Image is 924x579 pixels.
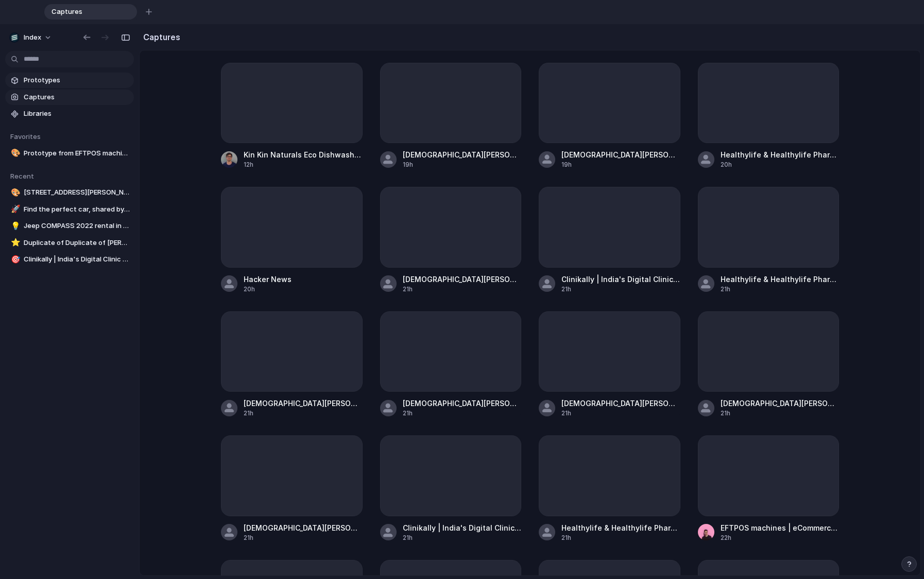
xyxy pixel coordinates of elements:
[561,409,680,418] div: 21h
[561,274,680,285] div: Clinikally | India's Digital Clinic for Skin & Hair Care That Works!
[9,204,20,215] button: 🚀
[244,274,292,285] div: Hacker News
[561,398,680,409] div: [DEMOGRAPHIC_DATA][PERSON_NAME]
[24,92,130,102] span: Captures
[9,187,20,198] button: 🎨
[403,274,522,285] div: [DEMOGRAPHIC_DATA][PERSON_NAME]
[403,285,522,294] div: 21h
[5,185,134,200] a: 🎨[STREET_ADDRESS][PERSON_NAME] Hotel Search results
[244,522,363,533] div: [DEMOGRAPHIC_DATA][PERSON_NAME]
[5,202,134,217] a: 🚀Find the perfect car, shared by trusted hosts around the world
[5,252,134,267] a: 🎯Clinikally | India's Digital Clinic for Skin & Hair Care That Works!
[24,238,130,248] span: Duplicate of Duplicate of [PERSON_NAME]
[721,160,840,169] div: 20h
[9,148,20,159] button: 🎨
[403,149,522,160] div: [DEMOGRAPHIC_DATA][PERSON_NAME]
[244,533,363,542] div: 21h
[11,147,18,159] div: 🎨
[11,220,18,232] div: 💡
[11,237,18,249] div: ⭐
[44,4,137,20] div: Captures
[5,146,134,161] a: 🎨Prototype from EFTPOS machines | eCommerce | free quote | Tyro
[561,149,680,160] div: [DEMOGRAPHIC_DATA][PERSON_NAME]
[9,238,20,248] button: ⭐
[721,274,840,285] div: Healthylife & Healthylife Pharmacy | Your online health destination
[561,522,680,533] div: Healthylife & Healthylife Pharmacy | Your online health destination
[721,522,840,533] div: EFTPOS machines | eCommerce | free quote | Tyro
[9,254,20,265] button: 🎯
[561,160,680,169] div: 19h
[5,29,57,46] button: Index
[721,533,840,542] div: 22h
[403,409,522,418] div: 21h
[244,409,363,418] div: 21h
[244,285,292,294] div: 20h
[5,106,134,121] a: Libraries
[5,218,134,234] a: 💡Jeep COMPASS 2022 rental in [GEOGRAPHIC_DATA], [GEOGRAPHIC_DATA] by [PERSON_NAME] | [PERSON_NAME]
[11,203,18,215] div: 🚀
[47,7,121,17] span: Captures
[10,172,34,180] span: Recent
[244,149,363,160] div: Kin Kin Naturals Eco Dishwash Powder Lime and [PERSON_NAME] 2.5kg | Healthylife
[24,221,130,231] span: Jeep COMPASS 2022 rental in [GEOGRAPHIC_DATA], [GEOGRAPHIC_DATA] by [PERSON_NAME] | [PERSON_NAME]
[561,533,680,542] div: 21h
[561,285,680,294] div: 21h
[5,73,134,88] a: Prototypes
[24,32,41,43] span: Index
[11,187,18,199] div: 🎨
[5,90,134,105] a: Captures
[403,522,522,533] div: Clinikally | India's Digital Clinic for Skin & Hair Care That Works!
[24,204,130,215] span: Find the perfect car, shared by trusted hosts around the world
[24,109,130,119] span: Libraries
[721,285,840,294] div: 21h
[24,254,130,265] span: Clinikally | India's Digital Clinic for Skin & Hair Care That Works!
[24,187,130,198] span: [STREET_ADDRESS][PERSON_NAME] Hotel Search results
[403,533,522,542] div: 21h
[721,409,840,418] div: 21h
[24,148,130,159] span: Prototype from EFTPOS machines | eCommerce | free quote | Tyro
[403,160,522,169] div: 19h
[24,75,130,85] span: Prototypes
[5,235,134,251] a: ⭐Duplicate of Duplicate of [PERSON_NAME]
[403,398,522,409] div: [DEMOGRAPHIC_DATA][PERSON_NAME]
[721,149,840,160] div: Healthylife & Healthylife Pharmacy | Your online health destination
[9,221,20,231] button: 💡
[721,398,840,409] div: [DEMOGRAPHIC_DATA][PERSON_NAME]
[244,160,363,169] div: 12h
[10,132,41,141] span: Favorites
[11,254,18,266] div: 🎯
[244,398,363,409] div: [DEMOGRAPHIC_DATA][PERSON_NAME]
[139,31,180,43] h2: Captures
